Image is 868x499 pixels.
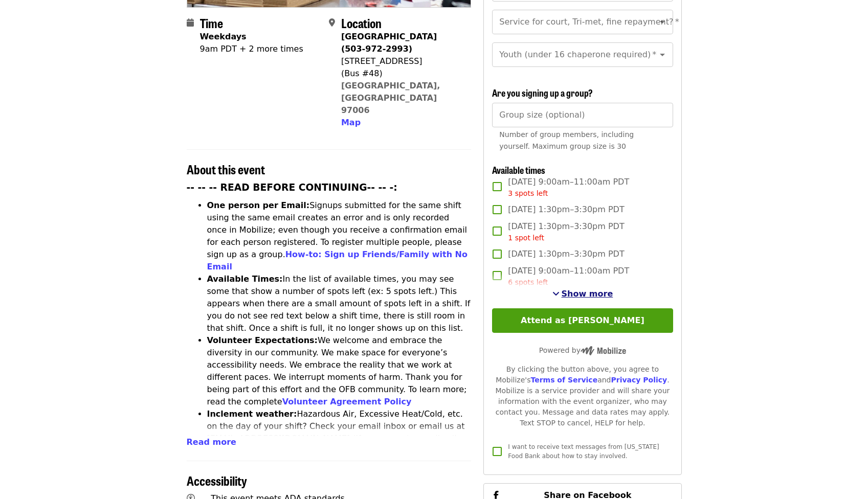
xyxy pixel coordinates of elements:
[207,408,472,469] li: Hazardous Air, Excessive Heat/Cold, etc. on the day of your shift? Check your email inbox or emai...
[492,364,673,428] div: By clicking the button above, you agree to Mobilize's and . Mobilize is a service provider and wi...
[187,160,265,178] span: About this event
[508,176,629,199] span: [DATE] 9:00am–11:00am PDT
[207,273,472,334] li: In the list of available times, you may see some that show a number of spots left (ex: 5 spots le...
[207,199,472,273] li: Signups submitted for the same shift using the same email creates an error and is only recorded o...
[508,265,629,288] span: [DATE] 9:00am–11:00am PDT
[207,200,310,210] strong: One person per Email:
[492,86,593,99] span: Are you signing up a group?
[655,48,670,62] button: Open
[200,43,303,55] div: 9am PDT + 2 more times
[207,334,472,408] li: We welcome and embrace the diversity in our community. We make space for everyone’s accessibility...
[492,308,673,333] button: Attend as [PERSON_NAME]
[492,163,545,176] span: Available times
[341,118,361,127] span: Map
[539,346,626,354] span: Powered by
[200,32,247,41] strong: Weekdays
[329,18,335,28] i: map-marker-alt icon
[508,278,548,286] span: 6 spots left
[655,15,670,29] button: Open
[562,289,613,299] span: Show more
[611,376,667,384] a: Privacy Policy
[508,234,544,242] span: 1 spot left
[187,437,236,447] span: Read more
[341,81,440,115] a: [GEOGRAPHIC_DATA], [GEOGRAPHIC_DATA] 97006
[508,220,624,243] span: [DATE] 1:30pm–3:30pm PDT
[207,335,318,345] strong: Volunteer Expectations:
[508,189,548,197] span: 3 spots left
[341,14,382,32] span: Location
[341,117,361,129] button: Map
[200,14,223,32] span: Time
[552,288,613,300] button: See more timeslots
[508,443,659,460] span: I want to receive text messages from [US_STATE] Food Bank about how to stay involved.
[499,130,634,150] span: Number of group members, including yourself. Maximum group size is 30
[508,203,624,216] span: [DATE] 1:30pm–3:30pm PDT
[341,67,463,80] div: (Bus #48)
[282,397,412,406] a: Volunteer Agreement Policy
[581,346,626,355] img: Powered by Mobilize
[508,248,624,260] span: [DATE] 1:30pm–3:30pm PDT
[187,436,236,448] button: Read more
[187,18,194,28] i: calendar icon
[187,182,397,193] strong: -- -- -- READ BEFORE CONTINUING-- -- -:
[341,32,437,54] strong: [GEOGRAPHIC_DATA] (503-972-2993)
[207,274,283,284] strong: Available Times:
[187,471,247,489] span: Accessibility
[207,409,297,419] strong: Inclement weather:
[530,376,597,384] a: Terms of Service
[341,55,463,67] div: [STREET_ADDRESS]
[207,249,468,271] a: How-to: Sign up Friends/Family with No Email
[492,103,673,127] input: [object Object]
